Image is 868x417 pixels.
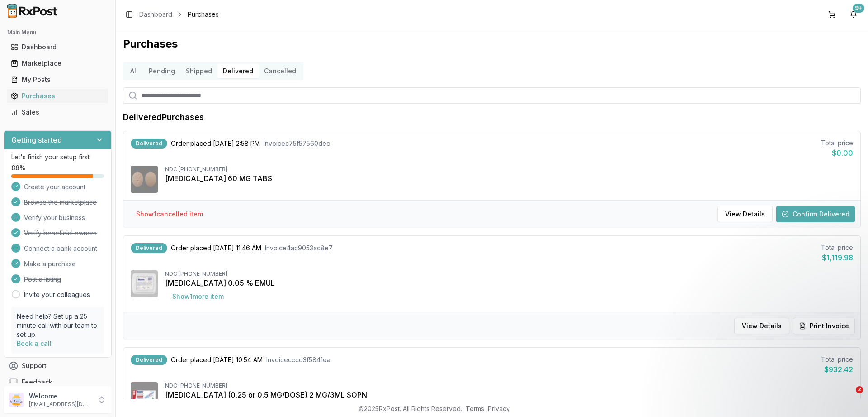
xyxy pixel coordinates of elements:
button: Purchases [4,89,112,103]
a: Sales [7,104,108,120]
div: Marketplace [11,59,104,68]
div: My Posts [11,75,104,84]
div: $1,119.98 [821,252,853,263]
span: Make a purchase [24,259,76,268]
button: View Details [734,318,789,334]
button: 9+ [846,7,861,22]
iframe: Intercom live chat [837,386,859,408]
div: NDC: [PHONE_NUMBER] [165,166,853,173]
div: Total price [821,243,853,252]
div: 9+ [853,4,864,13]
a: Book a call [17,340,52,347]
button: Pending [143,64,180,78]
div: Total price [821,139,853,148]
a: Dashboard [139,10,172,19]
button: View Details [717,206,773,222]
span: Verify beneficial owners [24,229,97,238]
span: Purchases [188,10,219,19]
button: Marketplace [4,56,112,71]
a: Dashboard [7,39,108,55]
button: Confirm Delivered [776,206,855,222]
p: Need help? Set up a 25 minute call with our team to set up. [17,312,99,339]
span: Create your account [24,182,85,192]
button: Cancelled [259,64,302,78]
button: Dashboard [4,40,112,54]
div: Sales [11,108,104,117]
button: Feedback [4,374,112,390]
span: Invoice c75f57560dec [264,139,330,148]
a: Terms [466,405,484,412]
p: Let's finish your setup first! [11,153,104,162]
h3: Getting started [11,134,62,145]
div: Delivered [131,139,167,149]
div: [MEDICAL_DATA] 0.05 % EMUL [165,278,853,288]
div: [MEDICAL_DATA] (0.25 or 0.5 MG/DOSE) 2 MG/3ML SOPN [165,389,853,400]
p: Welcome [29,392,92,401]
span: Browse the marketplace [24,198,97,207]
div: Delivered [131,355,167,365]
span: 2 [856,386,863,393]
button: Show1cancelled item [129,206,210,222]
span: Verify your business [24,213,85,222]
div: [MEDICAL_DATA] 60 MG TABS [165,173,853,184]
span: Order placed [DATE] 10:54 AM [171,355,263,364]
div: NDC: [PHONE_NUMBER] [165,270,853,278]
button: Print Invoice [793,318,855,334]
img: Restasis 0.05 % EMUL [131,270,158,297]
nav: breadcrumb [139,10,219,19]
button: Delivered [217,64,259,78]
span: Connect a bank account [24,244,97,253]
a: Invite your colleagues [24,290,90,299]
div: NDC: [PHONE_NUMBER] [165,382,853,389]
p: [EMAIL_ADDRESS][DOMAIN_NAME] [29,401,92,408]
div: $0.00 [821,148,853,158]
span: 88 % [11,163,25,173]
button: Shipped [180,64,217,78]
span: Order placed [DATE] 2:58 PM [171,139,260,148]
h1: Delivered Purchases [123,111,204,124]
button: Sales [4,105,112,120]
button: All [125,64,143,78]
img: RxPost Logo [4,4,61,18]
div: Delivered [131,243,167,253]
span: Post a listing [24,275,61,284]
div: Purchases [11,91,104,101]
h1: Purchases [123,37,861,51]
img: User avatar [9,393,24,407]
span: Invoice cccd3f5841ea [266,355,330,364]
div: Dashboard [11,43,104,52]
button: Show1more item [165,288,231,305]
span: Feedback [22,378,52,387]
a: Marketplace [7,55,108,72]
button: Support [4,358,112,374]
h2: Main Menu [7,29,108,36]
span: Order placed [DATE] 11:46 AM [171,244,261,253]
a: Privacy [488,405,510,412]
img: Brilinta 60 MG TABS [131,166,158,193]
img: Ozempic (0.25 or 0.5 MG/DOSE) 2 MG/3ML SOPN [131,382,158,409]
span: Invoice 4ac9053ac8e7 [265,244,333,253]
button: My Posts [4,72,112,87]
a: Purchases [7,88,108,104]
a: My Posts [7,72,108,88]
